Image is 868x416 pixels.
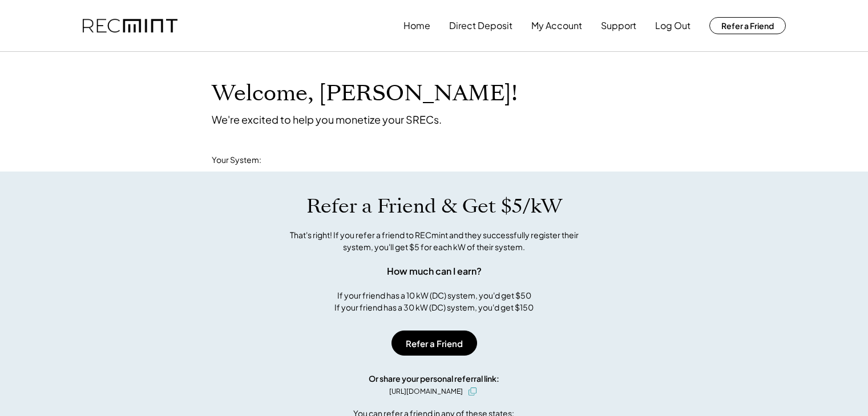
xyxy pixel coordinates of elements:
[369,373,499,385] div: Or share your personal referral link:
[391,331,477,356] button: Refer a Friend
[709,17,786,34] button: Refer a Friend
[277,229,591,253] div: That's right! If you refer a friend to RECmint and they successfully register their system, you'l...
[449,14,512,37] button: Direct Deposit
[212,154,261,166] div: Your System:
[212,80,518,107] h1: Welcome, [PERSON_NAME]!
[334,289,534,313] div: If your friend has a 10 kW (DC) system, you'd get $50 If your friend has a 30 kW (DC) system, you...
[403,14,430,37] button: Home
[387,264,482,278] div: How much can I earn?
[212,113,442,126] div: We're excited to help you monetize your SRECs.
[531,14,582,37] button: My Account
[655,14,691,37] button: Log Out
[601,14,636,37] button: Support
[466,385,479,398] button: click to copy
[389,386,463,397] div: [URL][DOMAIN_NAME]
[306,194,562,218] h1: Refer a Friend & Get $5/kW
[83,19,177,33] img: recmint-logotype%403x.png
